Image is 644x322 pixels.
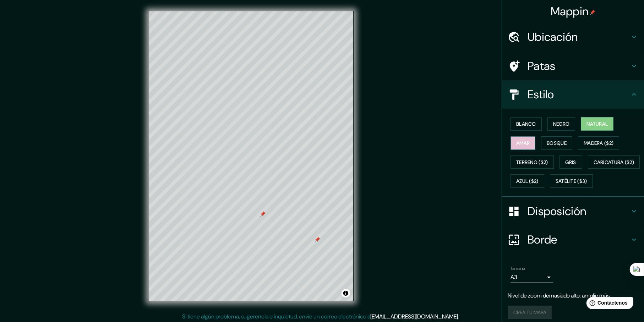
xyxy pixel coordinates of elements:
font: . [458,313,459,320]
button: Azul ($2) [511,174,544,188]
font: Natural [586,121,608,127]
font: Borde [528,232,557,247]
div: Disposición [502,197,644,225]
button: Madera ($2) [578,136,619,150]
button: Gris [560,155,582,169]
button: Negro [547,117,575,131]
div: Ubicación [502,23,644,51]
font: Estilo [528,87,554,102]
font: Ubicación [528,29,578,44]
font: Si tiene algún problema, sugerencia o inquietud, envíe un correo electrónico a [182,313,371,320]
font: Disposición [528,204,586,219]
iframe: Lanzador de widgets de ayuda [581,294,636,314]
div: Patas [502,52,644,80]
button: Satélite ($3) [550,174,593,188]
button: Natural [581,117,613,131]
font: Gris [566,159,576,165]
img: pin-icon.png [590,10,595,15]
font: Mappin [551,4,589,19]
div: Borde [502,225,644,254]
font: A3 [511,273,517,281]
font: Satélite ($3) [556,178,587,185]
font: Amar [516,140,530,146]
font: Tamaño [511,266,525,271]
font: Bosque [547,140,567,146]
a: [EMAIL_ADDRESS][DOMAIN_NAME] [371,313,458,320]
font: Blanco [516,121,536,127]
font: . [460,312,462,320]
font: Negro [553,121,570,127]
button: Terreno ($2) [511,155,554,169]
button: Bosque [541,136,572,150]
div: Estilo [502,80,644,109]
font: Patas [528,59,556,73]
font: Nivel de zoom demasiado alto: amplíe más [508,292,610,299]
button: Caricatura ($2) [588,155,640,169]
button: Blanco [511,117,542,131]
font: Terreno ($2) [516,159,548,165]
font: . [459,312,460,320]
font: Azul ($2) [516,178,539,185]
font: Madera ($2) [584,140,613,146]
button: Amar [511,136,535,150]
button: Activar o desactivar atribución [342,289,350,298]
font: Caricatura ($2) [594,159,634,165]
div: A3 [511,272,553,283]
